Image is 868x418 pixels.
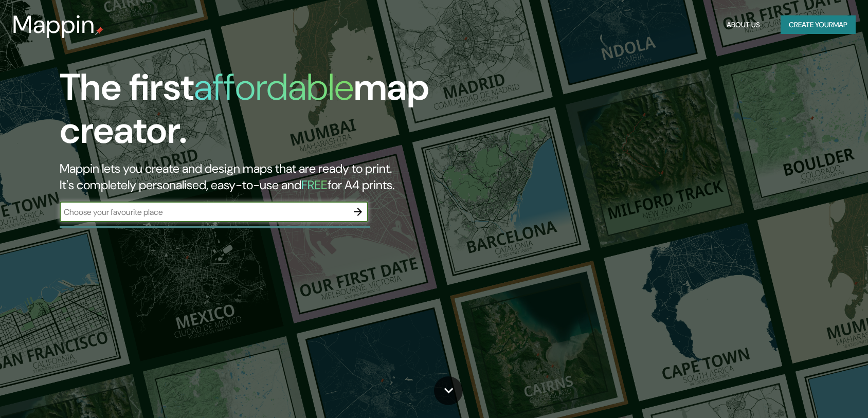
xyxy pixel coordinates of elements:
[60,206,348,218] input: Choose your favourite place
[781,15,856,34] button: Create yourmap
[60,66,494,160] h1: The first map creator.
[60,160,494,193] h2: Mappin lets you create and design maps that are ready to print. It's completely personalised, eas...
[95,27,103,35] img: mappin-pin
[301,177,328,193] h5: FREE
[722,15,764,34] button: About Us
[194,63,354,111] h1: affordable
[12,10,95,39] h3: Mappin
